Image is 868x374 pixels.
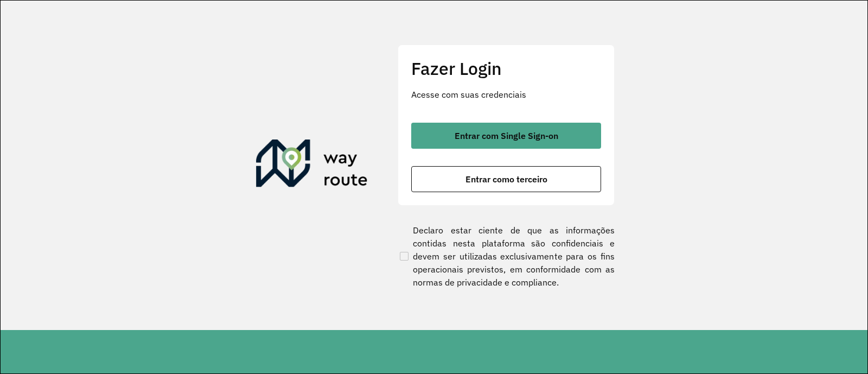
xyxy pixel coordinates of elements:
span: Entrar com Single Sign-on [455,131,558,140]
h2: Fazer Login [411,58,601,79]
img: Roteirizador AmbevTech [256,140,368,192]
span: Entrar como terceiro [465,175,547,183]
p: Acesse com suas credenciais [411,88,601,101]
button: button [411,166,601,192]
label: Declaro estar ciente de que as informações contidas nesta plataforma são confidenciais e devem se... [398,224,615,289]
button: button [411,123,601,149]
